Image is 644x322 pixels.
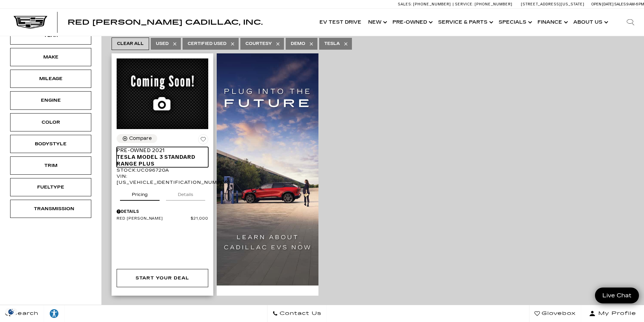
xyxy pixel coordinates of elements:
[3,308,19,315] img: Opt-Out Icon
[117,216,208,221] a: Red [PERSON_NAME] $21,000
[10,113,91,131] div: ColorColor
[3,308,19,315] section: Click to Open Cookie Consent Modal
[68,18,263,26] span: Red [PERSON_NAME] Cadillac, Inc.
[188,40,226,48] span: Certified Used
[245,40,272,48] span: Courtesy
[117,216,191,221] span: Red [PERSON_NAME]
[117,134,157,143] button: Compare Vehicle
[117,58,208,129] img: 2021 Tesla Model 3 Standard Range Plus
[581,305,644,322] button: Open user profile menu
[34,140,68,148] div: Bodystyle
[475,2,512,6] span: [PHONE_NUMBER]
[34,162,68,169] div: Trim
[166,186,205,201] button: details tab
[10,91,91,109] div: EngineEngine
[291,40,305,48] span: Demo
[10,48,91,66] div: MakeMake
[156,40,169,48] span: Used
[599,292,635,299] span: Live Chat
[413,2,451,6] span: [PHONE_NUMBER]
[540,309,576,318] span: Glovebox
[117,154,203,167] span: Tesla Model 3 Standard Range Plus
[117,269,208,287] a: Start Your Deal
[44,305,65,322] a: Explore your accessibility options
[324,40,340,48] span: Tesla
[435,9,495,36] a: Service & Parts
[455,2,474,6] span: Service:
[591,2,614,6] span: Open [DATE]
[68,19,263,26] a: Red [PERSON_NAME] Cadillac, Inc.
[34,75,68,82] div: Mileage
[14,16,47,29] img: Cadillac Dark Logo with Cadillac White Text
[117,269,208,287] div: undefined - Pre-Owned 2021 Tesla Model 3 Standard Range Plus
[117,173,208,185] div: VIN: [US_VEHICLE_IDENTIFICATION_NUMBER]
[316,9,365,36] a: EV Test Drive
[10,309,39,318] span: Search
[34,183,68,191] div: Fueltype
[34,53,68,61] div: Make
[398,2,453,6] a: Sales: [PHONE_NUMBER]
[398,2,412,6] span: Sales:
[117,40,144,48] span: Clear All
[570,9,610,36] a: About Us
[10,70,91,88] div: MileageMileage
[10,200,91,218] div: TransmissionTransmission
[365,9,389,36] a: New
[389,9,435,36] a: Pre-Owned
[117,147,208,167] a: Pre-Owned 2021Tesla Model 3 Standard Range Plus
[626,2,644,6] span: 9 AM-6 PM
[617,9,644,36] div: Search
[129,135,152,142] div: Compare
[44,308,64,319] div: Explore your accessibility options
[614,2,626,6] span: Sales:
[596,309,636,318] span: My Profile
[278,309,321,318] span: Contact Us
[34,205,68,213] div: Transmission
[267,305,327,322] a: Contact Us
[521,2,585,6] a: [STREET_ADDRESS][US_STATE]
[10,135,91,153] div: BodystyleBodystyle
[10,178,91,196] div: FueltypeFueltype
[595,288,639,303] a: Live Chat
[10,156,91,175] div: TrimTrim
[529,305,581,322] a: Glovebox
[34,119,68,126] div: Color
[534,9,570,36] a: Finance
[198,134,208,147] button: Save Vehicle
[495,9,534,36] a: Specials
[191,216,208,221] span: $21,000
[453,2,514,6] a: Service: [PHONE_NUMBER]
[117,167,208,173] div: Stock : UC096720A
[34,97,68,104] div: Engine
[117,208,208,215] div: Pricing Details - Pre-Owned 2021 Tesla Model 3 Standard Range Plus
[120,186,160,201] button: pricing tab
[117,147,203,154] span: Pre-Owned 2021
